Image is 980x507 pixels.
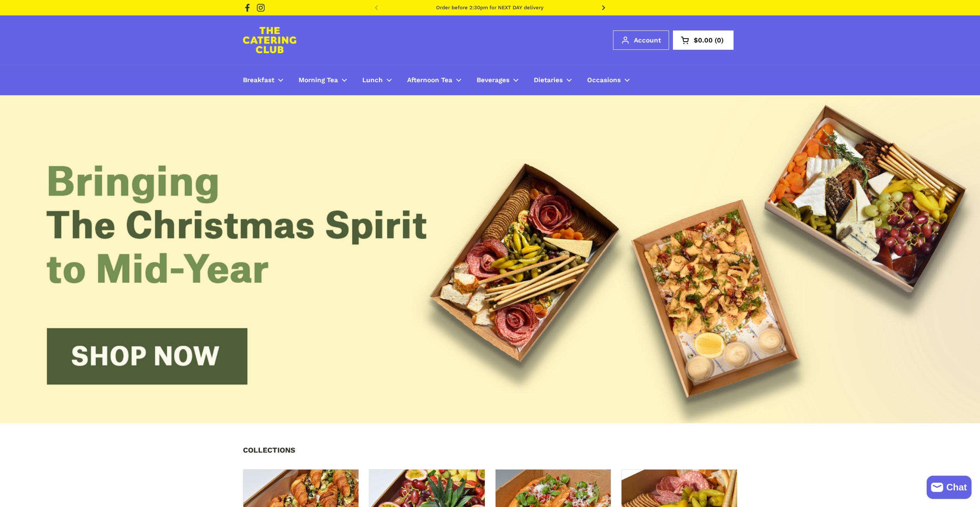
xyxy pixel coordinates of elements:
[587,76,621,85] span: Occasions
[613,30,669,50] a: Account
[477,76,510,85] span: Beverages
[694,37,713,44] span: $0.00
[713,37,725,44] span: 0
[355,71,399,89] a: Lunch
[399,71,469,89] a: Afternoon Tea
[299,76,338,85] span: Morning Tea
[534,76,563,85] span: Dietaries
[469,71,526,89] a: Beverages
[436,5,544,10] a: Order before 2:30pm for NEXT DAY delivery
[243,27,296,53] img: The Catering Club
[243,446,295,454] h2: COLLECTIONS
[579,71,637,89] a: Occasions
[235,71,291,89] a: Breakfast
[243,76,274,85] span: Breakfast
[407,76,452,85] span: Afternoon Tea
[924,476,974,501] inbox-online-store-chat: Shopify online store chat
[362,76,383,85] span: Lunch
[291,71,355,89] a: Morning Tea
[526,71,579,89] a: Dietaries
